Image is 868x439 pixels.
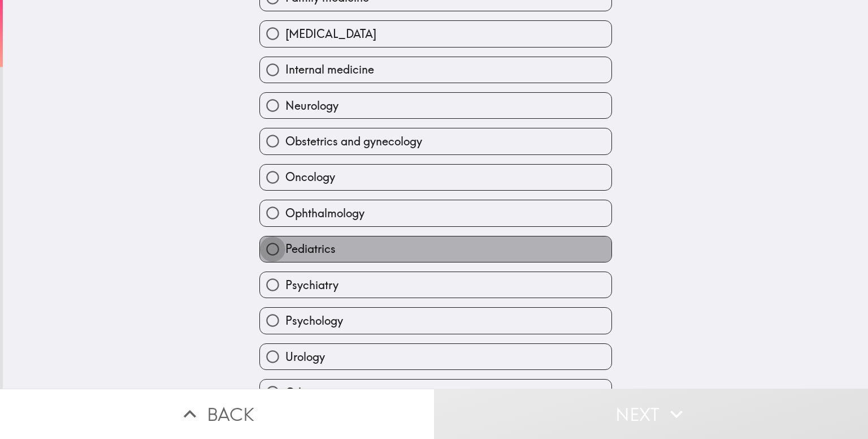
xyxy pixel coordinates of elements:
button: Obstetrics and gynecology [260,128,611,154]
button: Psychology [260,308,611,333]
button: Ophthalmology [260,200,611,226]
button: Urology [260,344,611,369]
span: Internal medicine [285,62,374,78]
span: Psychiatry [285,277,338,293]
span: Oncology [285,169,335,185]
span: Psychology [285,313,343,329]
span: [MEDICAL_DATA] [285,26,376,42]
button: Pediatrics [260,236,611,262]
button: Psychiatry [260,272,611,298]
button: Next [434,389,868,439]
span: Other [285,385,315,401]
button: Other [260,380,611,405]
button: [MEDICAL_DATA] [260,21,611,46]
button: Internal medicine [260,57,611,83]
span: Ophthalmology [285,205,364,221]
span: Neurology [285,98,338,114]
button: Neurology [260,93,611,118]
span: Pediatrics [285,241,336,257]
button: Oncology [260,165,611,190]
span: Urology [285,349,325,365]
span: Obstetrics and gynecology [285,134,422,149]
